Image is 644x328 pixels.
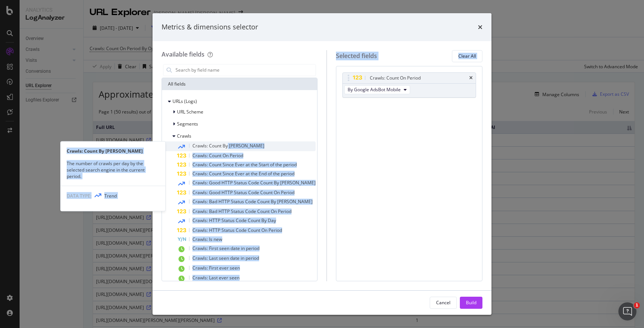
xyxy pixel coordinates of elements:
[336,52,377,60] div: Selected fields
[177,121,198,127] span: Segments
[458,53,476,59] div: Clear All
[192,152,243,159] span: Crawls: Count On Period
[192,170,295,177] span: Crawls: Count Since Ever at the End of the period
[162,50,204,58] div: Available fields
[192,208,291,215] span: Crawls: Bad HTTP Status Code Count On Period
[61,148,165,154] div: Crawls: Count By [PERSON_NAME]
[177,109,203,115] span: URL Scheme
[452,50,482,62] button: Clear All
[162,78,317,90] div: All fields
[192,255,259,261] span: Crawls: Last seen date in period
[634,302,640,308] span: 1
[192,217,276,224] span: Crawls: HTTP Status Code Count By Day
[436,299,450,306] div: Cancel
[342,72,476,98] div: Crawls: Count On PeriodtimesBy Google AdsBot Mobile
[177,133,191,139] span: Crawls
[478,22,482,32] div: times
[192,198,313,205] span: Crawls: Bad HTTP Status Code Count By [PERSON_NAME]
[192,274,240,281] span: Crawls: Last ever seen
[192,236,222,242] span: Crawls: Is new
[172,98,197,104] span: URLs (Logs)
[192,161,297,168] span: Crawls: Count Since Ever at the Start of the period
[192,245,259,251] span: Crawls: First seen date in period
[175,64,316,76] input: Search by field name
[162,22,258,32] div: Metrics & dimensions selector
[469,76,473,80] div: times
[192,189,295,196] span: Crawls: Good HTTP Status Code Count On Period
[192,265,240,271] span: Crawls: First ever seen
[153,13,491,315] div: modal
[344,85,410,94] button: By Google AdsBot Mobile
[192,227,282,233] span: Crawls: HTTP Status Code Count On Period
[348,86,401,93] span: By Google AdsBot Mobile
[192,179,316,186] span: Crawls: Good HTTP Status Code Count By [PERSON_NAME]
[61,160,165,179] div: The number of crawls per day by the selected search engine in the current period.
[192,143,264,149] span: Crawls: Count By [PERSON_NAME]
[370,74,421,82] div: Crawls: Count On Period
[618,302,636,320] iframe: Intercom live chat
[460,297,482,309] button: Build
[430,297,457,309] button: Cancel
[466,299,476,306] div: Build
